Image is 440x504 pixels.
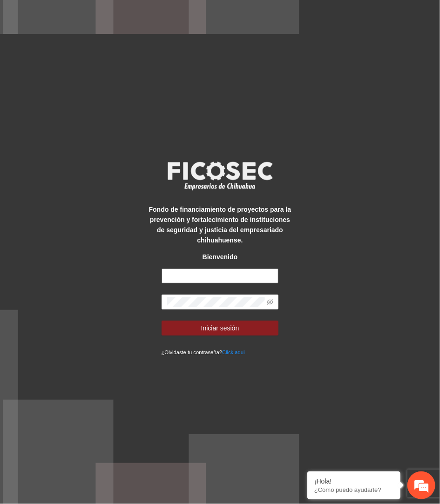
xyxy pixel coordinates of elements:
small: ¿Olvidaste tu contraseña? [162,349,245,355]
span: Estamos en línea. [54,124,129,218]
strong: Fondo de financiamiento de proyectos para la prevención y fortalecimiento de instituciones de seg... [149,206,291,244]
div: Minimizar ventana de chat en vivo [153,5,175,27]
textarea: Escriba su mensaje y pulse “Intro” [5,254,177,287]
p: ¿Cómo puedo ayudarte? [314,486,393,493]
span: eye-invisible [267,299,273,305]
div: ¡Hola! [314,477,393,485]
strong: Bienvenido [203,253,237,261]
button: Iniciar sesión [162,321,279,336]
div: Chatee con nosotros ahora [48,47,156,60]
a: Click aqui [222,349,245,355]
span: Iniciar sesión [201,323,239,333]
img: logo [162,159,278,193]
